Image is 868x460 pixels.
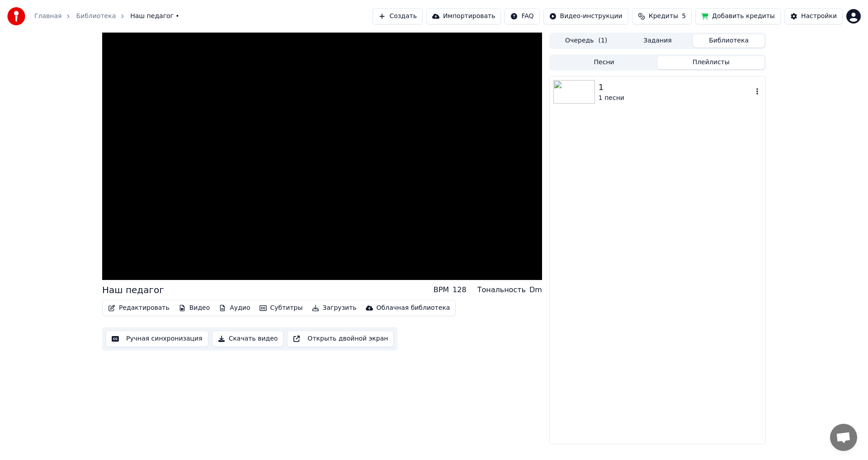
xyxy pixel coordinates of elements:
[175,302,214,314] button: Видео
[649,12,678,21] span: Кредиты
[426,8,501,24] button: Импортировать
[830,424,857,451] div: Открытый чат
[784,8,843,24] button: Настройки
[599,81,753,94] div: 1
[7,7,25,25] img: youka
[682,12,686,21] span: 5
[543,8,628,24] button: Видео-инструкции
[632,8,692,24] button: Кредиты5
[551,34,622,47] button: Очередь
[477,285,526,295] div: Тональность
[106,331,208,347] button: Ручная синхронизация
[657,56,764,69] button: Плейлисты
[434,285,449,295] div: BPM
[212,331,284,347] button: Скачать видео
[529,285,542,295] div: Dm
[377,304,450,313] div: Облачная библиотека
[505,8,539,24] button: FAQ
[598,36,607,45] span: ( 1 )
[551,56,658,69] button: Песни
[453,285,467,295] div: 128
[130,12,179,21] span: Наш педагог •
[104,302,173,314] button: Редактировать
[801,12,837,21] div: Настройки
[695,8,781,24] button: Добавить кредиты
[76,12,116,21] a: Библиотека
[34,12,61,21] a: Главная
[256,302,307,314] button: Субтитры
[599,94,753,103] div: 1 песни
[287,331,394,347] button: Открыть двойной экран
[308,302,360,314] button: Загрузить
[34,12,179,21] nav: breadcrumb
[373,8,422,24] button: Создать
[215,302,254,314] button: Аудио
[102,284,164,296] div: Наш педагог
[622,34,693,47] button: Задания
[693,34,764,47] button: Библиотека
